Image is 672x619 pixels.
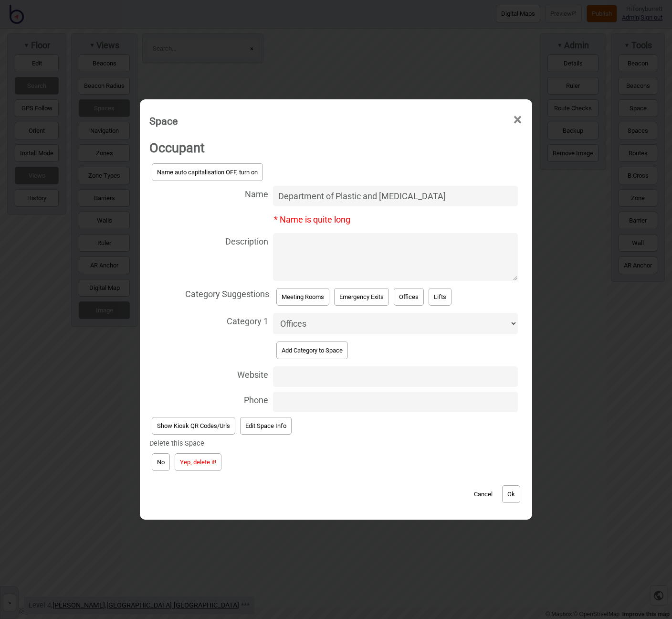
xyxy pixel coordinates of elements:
button: Lifts [429,288,451,306]
select: Category 1 [273,313,518,334]
div: Delete this Space [149,437,224,451]
span: Website [149,364,268,384]
input: Website [273,366,518,387]
span: * Name is quite long [274,212,350,224]
button: Emergency Exits [334,288,389,306]
button: No [152,453,170,471]
button: Show Kiosk QR Codes/Urls [152,417,235,435]
span: Description [149,231,268,250]
span: Category Suggestions [149,283,269,303]
button: Ok [502,485,520,503]
input: Phone [273,392,518,412]
span: × [513,104,523,136]
button: Name auto capitalisation OFF, turn on [152,163,263,181]
span: Name [149,183,268,203]
button: Cancel [469,485,497,503]
h2: Occupant [149,135,523,161]
button: Yep, delete it! [175,453,221,471]
button: Add Category to Space [276,342,348,359]
button: Edit Space Info [240,417,292,435]
span: Phone [149,389,268,409]
textarea: Description [273,233,518,281]
input: Name [273,186,518,206]
div: Space [149,111,178,131]
button: Meeting Rooms [276,288,329,306]
button: Offices [394,288,424,306]
span: Category 1 [149,310,268,330]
